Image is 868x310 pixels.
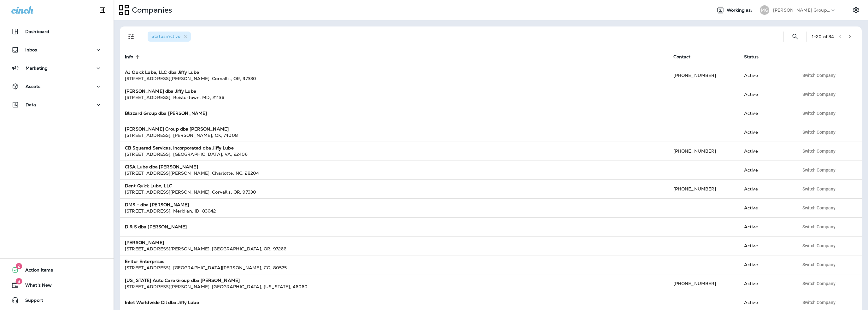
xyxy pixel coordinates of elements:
div: [STREET_ADDRESS][PERSON_NAME] , [GEOGRAPHIC_DATA] , [US_STATE] , 46060 [125,284,663,290]
strong: CB Squared Services, Incorporated dba Jiffy Lube [125,145,234,151]
span: Contact [673,54,699,60]
td: [PHONE_NUMBER] [668,274,739,293]
button: Data [6,98,107,111]
span: Switch Company [802,92,836,97]
button: Dashboard [6,25,107,38]
div: [STREET_ADDRESS][PERSON_NAME] , Charlotte , NC , 28204 [125,170,663,176]
button: Switch Company [799,279,839,288]
span: Status : Active [151,33,180,39]
button: 2Action Items [6,264,107,276]
span: Switch Company [802,187,836,191]
td: [PHONE_NUMBER] [668,142,739,161]
button: Switch Company [799,260,839,269]
strong: D & S dba [PERSON_NAME] [125,224,187,230]
div: [STREET_ADDRESS] , [PERSON_NAME] , OK , 74008 [125,132,663,138]
span: Info [125,54,142,60]
strong: Inlet Worldwide Oil dba Jiffy Lube [125,300,199,305]
span: Support [19,298,43,305]
button: Collapse Sidebar [94,4,111,16]
button: Switch Company [799,203,839,213]
button: Search Companies [789,30,801,43]
p: Marketing [26,66,48,71]
span: Switch Company [802,111,836,115]
td: Active [739,142,794,161]
span: 8 [15,278,22,284]
div: [STREET_ADDRESS] , Reistertown , MD , 21136 [125,94,663,101]
td: Active [739,236,794,255]
p: Dashboard [25,29,49,34]
div: MG [760,5,769,15]
td: Active [739,66,794,85]
td: Active [739,217,794,236]
strong: CISA Lube dba [PERSON_NAME] [125,164,198,170]
strong: [PERSON_NAME] [125,240,164,245]
div: Status:Active [148,32,191,42]
div: [STREET_ADDRESS][PERSON_NAME] , [GEOGRAPHIC_DATA] , OR , 97266 [125,246,663,252]
p: Companies [129,5,172,15]
strong: AJ Quick Lube, LLC dba Jiffy Lube [125,69,199,75]
button: Switch Company [799,222,839,231]
td: Active [739,255,794,274]
button: Switch Company [799,90,839,99]
span: Status [744,54,767,60]
button: Assets [6,80,107,93]
div: [STREET_ADDRESS] , [GEOGRAPHIC_DATA] , VA , 22406 [125,151,663,157]
button: Filters [125,30,138,43]
strong: Dent Quick Lube, LLC [125,183,172,189]
div: [STREET_ADDRESS] , Meridian , ID , 83642 [125,208,663,214]
span: Switch Company [802,130,836,134]
span: What's New [19,283,52,290]
button: Switch Company [799,127,839,137]
button: 8What's New [6,279,107,291]
td: [PHONE_NUMBER] [668,179,739,198]
strong: [US_STATE] Auto Care Group dba [PERSON_NAME] [125,278,240,283]
span: 2 [16,263,22,269]
p: Assets [26,84,40,89]
span: Switch Company [802,73,836,78]
button: Settings [850,4,862,16]
span: Switch Company [802,149,836,153]
span: Info [125,54,133,60]
button: Marketing [6,62,107,74]
td: Active [739,179,794,198]
span: Switch Company [802,243,836,248]
strong: [PERSON_NAME] dba Jiffy Lube [125,88,196,94]
button: Switch Company [799,108,839,118]
strong: Enitor Enterprises [125,259,165,264]
div: [STREET_ADDRESS] , [GEOGRAPHIC_DATA][PERSON_NAME] , CO , 80525 [125,265,663,271]
span: Switch Company [802,225,836,229]
p: [PERSON_NAME] Group dba [PERSON_NAME] [773,8,830,13]
span: Action Items [19,267,53,275]
span: Contact [673,54,691,60]
p: Inbox [25,47,37,52]
p: Data [26,102,36,107]
button: Switch Company [799,241,839,250]
strong: [PERSON_NAME] Group dba [PERSON_NAME] [125,126,229,132]
span: Switch Company [802,262,836,267]
span: Status [744,54,759,60]
span: Switch Company [802,168,836,172]
span: Working as: [727,8,754,13]
td: Active [739,104,794,123]
td: Active [739,274,794,293]
td: [PHONE_NUMBER] [668,66,739,85]
span: Switch Company [802,206,836,210]
strong: Blizzard Group dba [PERSON_NAME] [125,110,207,116]
td: Active [739,85,794,104]
div: [STREET_ADDRESS][PERSON_NAME] , Corvallis , OR , 97330 [125,189,663,195]
button: Switch Company [799,298,839,307]
button: Inbox [6,44,107,56]
div: 1 - 20 of 34 [812,34,834,39]
span: Switch Company [802,300,836,305]
button: Switch Company [799,146,839,156]
div: [STREET_ADDRESS][PERSON_NAME] , Corvallis , OR , 97330 [125,75,663,82]
button: Switch Company [799,71,839,80]
td: Active [739,123,794,142]
td: Active [739,161,794,179]
button: Switch Company [799,165,839,175]
span: Switch Company [802,281,836,286]
button: Support [6,294,107,307]
button: Switch Company [799,184,839,194]
strong: DMS - dba [PERSON_NAME] [125,202,189,208]
td: Active [739,198,794,217]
